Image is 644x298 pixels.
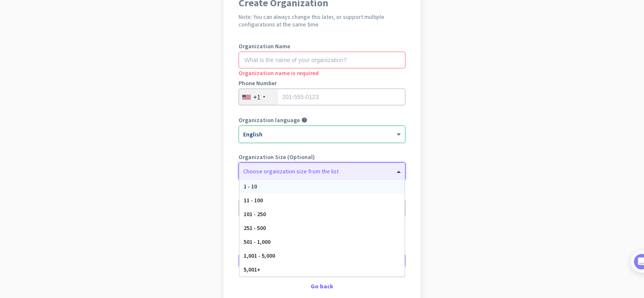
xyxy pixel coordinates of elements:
label: Organization Size (Optional) [239,154,405,160]
label: Organization language [239,117,300,123]
span: 1,001 - 5,000 [244,252,275,259]
span: 1 - 10 [244,183,257,190]
span: 101 - 250 [244,210,266,218]
label: Organization Time Zone [239,191,405,197]
div: Options List [239,180,405,277]
span: 5,001+ [244,266,260,273]
span: 501 - 1,000 [244,238,270,246]
span: Organization name is required [239,69,319,77]
div: +1 [253,93,260,101]
span: 251 - 500 [244,224,266,232]
input: What is the name of your organization? [239,52,405,68]
i: help [301,117,307,123]
label: Organization Name [239,43,405,49]
h2: Note: You can always change this later, or support multiple configurations at the same time [239,13,405,28]
input: 201-555-0123 [239,89,405,105]
label: Phone Number [239,80,405,86]
div: Go back [239,283,405,289]
button: Create Organization [239,253,405,268]
span: 11 - 100 [244,196,263,204]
